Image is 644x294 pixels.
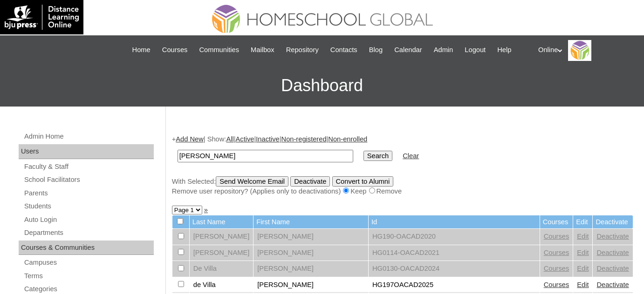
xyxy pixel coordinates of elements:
a: Add New [176,135,203,143]
td: Id [369,215,540,229]
a: Courses [544,281,569,288]
a: Admin [429,45,458,55]
span: Blog [369,45,383,55]
a: Repository [281,45,323,55]
td: HG0114-OACAD2021 [369,245,540,261]
td: [PERSON_NAME] [190,245,253,261]
h3: Dashboard [5,65,639,107]
span: Help [497,45,511,55]
a: Logout [460,45,490,55]
input: Send Welcome Email [216,176,288,187]
a: Terms [23,270,154,282]
td: [PERSON_NAME] [253,277,368,293]
input: Convert to Alumni [332,176,394,187]
a: Admin Home [23,131,154,142]
a: Courses [544,265,569,272]
a: Blog [364,45,387,55]
a: Departments [23,227,154,239]
a: All [226,135,233,143]
a: Help [493,45,516,55]
td: [PERSON_NAME] [253,229,368,245]
a: Inactive [256,135,280,143]
img: Online Academy [568,40,591,61]
img: logo-white.png [5,5,79,30]
a: Courses [544,233,569,240]
a: Auto Login [23,214,154,226]
a: Non-enrolled [328,135,367,143]
a: Active [236,135,254,143]
td: Edit [573,215,592,229]
td: HG190-OACAD2020 [369,229,540,245]
td: HG197OACAD2025 [369,277,540,293]
td: [PERSON_NAME] [253,261,368,277]
a: Edit [577,233,589,240]
a: » [204,206,208,214]
a: Mailbox [246,45,279,55]
span: Logout [465,45,486,55]
td: First Name [253,215,368,229]
a: Courses [544,249,569,256]
td: de Villa [190,277,253,293]
a: Deactivate [596,281,629,288]
span: Home [132,45,151,55]
a: Deactivate [596,265,629,272]
td: Last Name [190,215,253,229]
span: Mailbox [251,45,274,55]
input: Search [363,151,392,161]
span: Contacts [330,45,357,55]
input: Search [178,150,353,162]
div: Users [19,144,154,159]
td: Courses [540,215,573,229]
a: Faculty & Staff [23,161,154,173]
span: Repository [286,45,319,55]
a: Edit [577,249,589,256]
span: Calendar [394,45,422,55]
span: Communities [199,45,239,55]
a: Contacts [326,45,362,55]
a: Courses [158,45,192,55]
a: Deactivate [596,249,629,256]
a: Calendar [390,45,426,55]
div: Online [538,40,635,61]
div: + | Show: | | | | [172,134,633,196]
a: Non-registered [281,135,327,143]
a: Parents [23,187,154,199]
input: Deactivate [290,176,330,187]
a: Edit [577,265,589,272]
td: HG0130-OACAD2024 [369,261,540,277]
td: Deactivate [593,215,632,229]
td: [PERSON_NAME] [190,229,253,245]
a: Home [128,45,155,55]
a: Clear [403,152,419,160]
a: Communities [194,45,244,55]
td: De Villa [190,261,253,277]
div: With Selected: [172,176,633,196]
td: [PERSON_NAME] [253,245,368,261]
span: Courses [162,45,188,55]
a: Edit [577,281,589,288]
a: School Facilitators [23,174,154,186]
div: Courses & Communities [19,241,154,255]
a: Students [23,200,154,212]
a: Campuses [23,257,154,268]
a: Deactivate [596,233,629,240]
div: Remove user repository? (Applies only to deactivations) Keep Remove [172,187,633,196]
span: Admin [434,45,453,55]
